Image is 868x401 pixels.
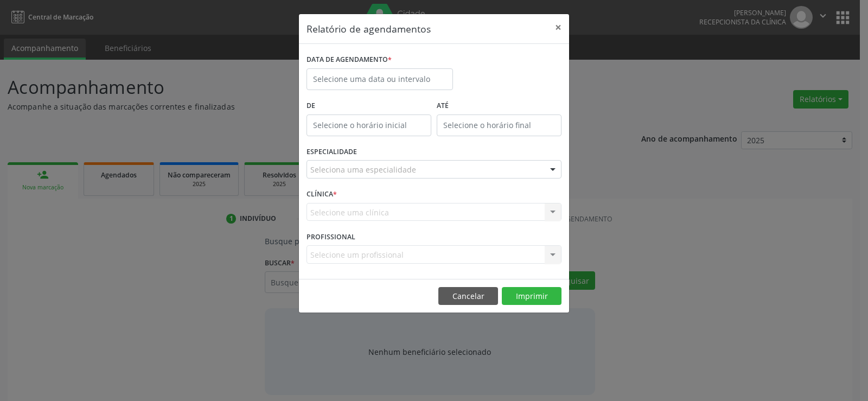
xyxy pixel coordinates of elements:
[437,98,561,114] label: ATÉ
[307,114,431,136] input: Selecione o horário inicial
[547,14,569,41] button: Close
[437,114,561,136] input: Selecione o horário final
[307,186,337,203] label: CLÍNICA
[307,228,355,245] label: PROFISSIONAL
[307,144,357,161] label: ESPECIALIDADE
[502,287,561,305] button: Imprimir
[307,52,392,68] label: DATA DE AGENDAMENTO
[307,22,431,36] h5: Relatório de agendamentos
[307,68,453,90] input: Selecione uma data ou intervalo
[310,164,416,175] span: Seleciona uma especialidade
[307,98,431,114] label: De
[438,287,498,305] button: Cancelar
